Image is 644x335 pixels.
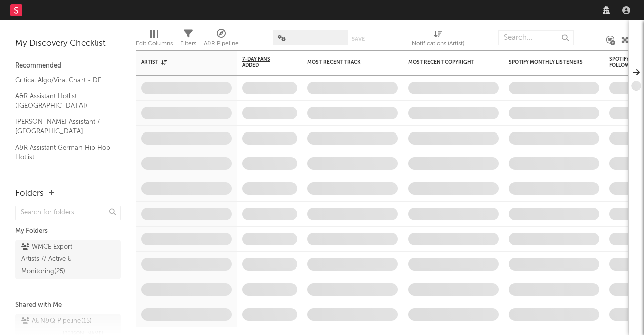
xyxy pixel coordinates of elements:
[352,36,365,42] button: Save
[412,38,464,50] div: Notifications (Artist)
[21,315,92,327] div: A&N&Q Pipeline ( 15 )
[307,59,383,65] div: Most Recent Track
[242,56,282,69] span: 7-Day Fans Added
[136,38,173,50] div: Edit Columns
[498,30,574,45] input: Search...
[15,168,111,188] a: Spotify Track Velocity Chart / DE
[15,60,121,72] div: Recommended
[180,25,196,54] div: Filters
[15,75,111,86] a: Critical Algo/Viral Chart - DE
[509,59,584,65] div: Spotify Monthly Listeners
[15,116,111,137] a: [PERSON_NAME] Assistant / [GEOGRAPHIC_DATA]
[15,38,121,50] div: My Discovery Checklist
[408,59,484,65] div: Most Recent Copyright
[15,240,121,279] a: WMCE Export Artists // Active & Monitoring(25)
[180,38,196,50] div: Filters
[15,188,44,200] div: Folders
[204,25,239,54] div: A&R Pipeline
[136,25,173,54] div: Edit Columns
[21,241,92,278] div: WMCE Export Artists // Active & Monitoring ( 25 )
[15,225,121,237] div: My Folders
[204,38,239,50] div: A&R Pipeline
[15,91,111,111] a: A&R Assistant Hotlist ([GEOGRAPHIC_DATA])
[15,206,121,220] input: Search for folders...
[15,142,111,163] a: A&R Assistant German Hip Hop Hotlist
[412,25,464,54] div: Notifications (Artist)
[15,299,121,311] div: Shared with Me
[141,59,217,65] div: Artist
